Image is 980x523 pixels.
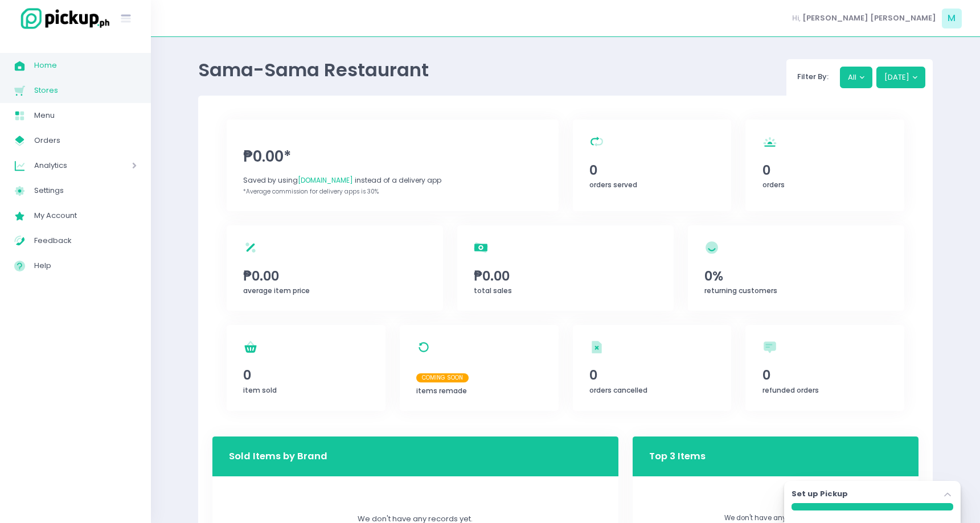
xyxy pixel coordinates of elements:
span: 0 [589,365,715,385]
a: ₱0.00total sales [457,225,674,311]
span: 0 [243,365,368,385]
span: Filter By: [794,71,833,82]
a: 0%returning customers [688,225,904,311]
span: M [942,9,962,28]
a: 0refunded orders [745,325,904,411]
span: My Account [34,208,137,223]
span: orders cancelled [589,385,647,395]
span: average item price [243,286,310,295]
span: orders served [589,180,637,190]
span: refunded orders [762,385,819,395]
a: 0item sold [227,325,386,411]
span: orders [762,180,785,190]
a: 0orders [745,120,904,211]
span: Menu [34,108,137,123]
span: item sold [243,385,277,395]
img: logo [14,6,111,31]
span: 0 [762,365,888,385]
span: Coming Soon [416,373,469,382]
span: [PERSON_NAME] [PERSON_NAME] [802,13,936,24]
span: Home [34,58,137,73]
label: Set up Pickup [792,488,848,500]
span: [DOMAIN_NAME] [298,175,353,185]
a: ₱0.00average item price [227,225,443,311]
span: Feedback [34,233,137,248]
a: 0orders cancelled [573,325,732,411]
span: ₱0.00 [474,266,657,286]
span: Stores [34,83,137,98]
span: Settings [34,183,137,198]
span: Hi, [792,13,801,24]
span: Analytics [34,158,100,173]
span: total sales [474,286,512,295]
h3: Sold Items by Brand [229,449,327,463]
span: 0 [589,160,715,180]
a: 0orders served [573,120,732,211]
button: [DATE] [876,67,926,88]
span: 0 [762,160,888,180]
span: items remade [416,386,467,396]
span: 0% [704,266,888,286]
span: Help [34,258,137,273]
h3: Top 3 Items [649,440,706,472]
div: Saved by using instead of a delivery app [243,175,542,186]
span: returning customers [704,286,777,295]
span: Orders [34,133,137,148]
span: *Average commission for delivery apps is 30% [243,187,379,196]
span: ₱0.00* [243,146,542,168]
span: Sama-Sama Restaurant [198,57,429,83]
span: ₱0.00 [243,266,427,286]
button: All [840,67,873,88]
